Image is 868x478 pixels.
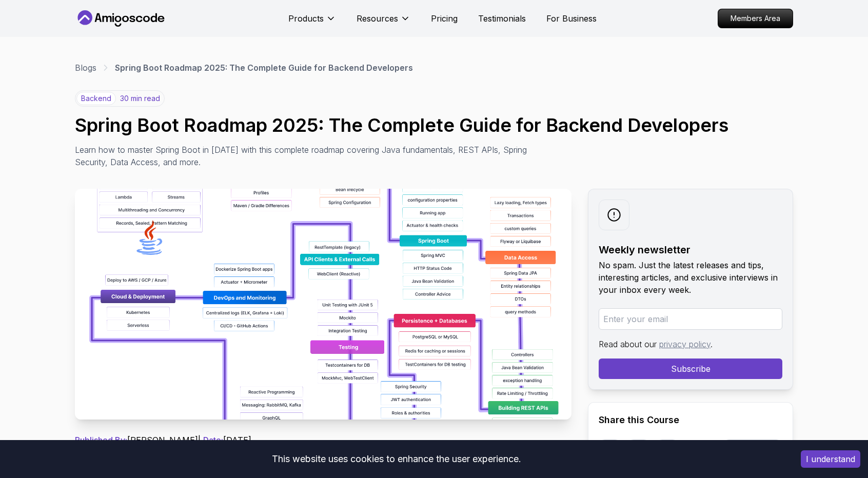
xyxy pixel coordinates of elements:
a: Pricing [431,12,458,25]
p: 30 min read [120,93,160,104]
input: Enter your email [599,308,782,330]
p: Products [288,12,324,25]
div: This website uses cookies to enhance the user experience. [8,448,785,470]
button: Products [288,12,336,33]
span: Date: [203,435,223,445]
button: Resources [357,12,410,33]
h2: Weekly newsletter [599,243,782,257]
h1: Spring Boot Roadmap 2025: The Complete Guide for Backend Developers [75,115,793,135]
p: Learn how to master Spring Boot in [DATE] with this complete roadmap covering Java fundamentals, ... [75,144,535,168]
p: Spring Boot Roadmap 2025: The Complete Guide for Backend Developers [115,62,413,74]
span: Published By: [75,435,127,445]
p: backend [76,92,116,105]
a: For Business [546,12,597,25]
button: Accept cookies [801,450,860,468]
a: Members Area [718,9,793,28]
p: No spam. Just the latest releases and tips, interesting articles, and exclusive interviews in you... [599,259,782,296]
button: Copy link [723,440,782,462]
a: Testimonials [478,12,526,25]
p: Resources [357,12,398,25]
img: Spring Boot Roadmap 2025: The Complete Guide for Backend Developers thumbnail [75,189,571,420]
p: [PERSON_NAME] | [DATE] [75,434,571,446]
a: Blogs [75,62,96,74]
p: Read about our . [599,338,782,350]
button: Subscribe [599,358,782,379]
h2: Share this Course [599,413,782,427]
a: privacy policy [659,339,711,349]
p: Members Area [718,9,793,28]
